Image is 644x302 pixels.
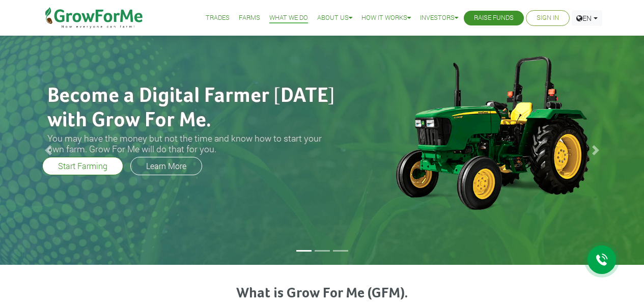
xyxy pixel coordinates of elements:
a: Learn More [130,157,202,175]
a: Raise Funds [474,13,514,23]
a: What We Do [269,13,308,23]
a: About Us [317,13,352,23]
h2: Become a Digital Farmer [DATE] with Grow For Me. [47,84,338,133]
a: Farms [239,13,260,23]
h3: You may have the money but not the time and know how to start your own farm. Grow For Me will do ... [47,133,338,154]
a: EN [572,10,602,26]
a: Sign In [537,13,559,23]
a: Investors [420,13,458,23]
a: How it Works [361,13,411,23]
a: Trades [206,13,230,23]
img: growforme image [378,51,605,214]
